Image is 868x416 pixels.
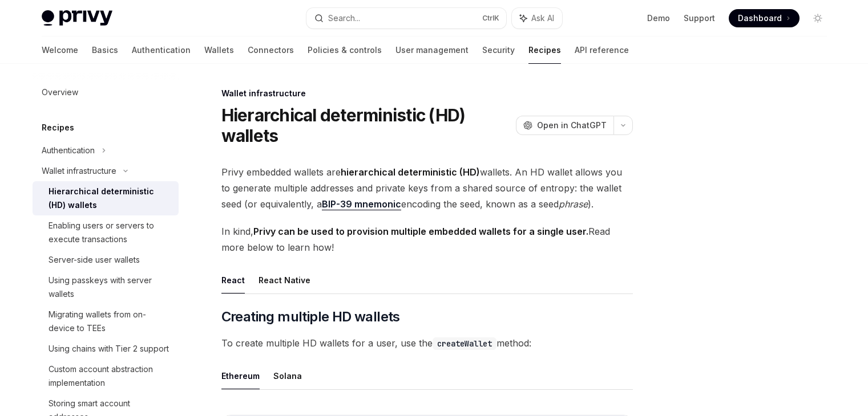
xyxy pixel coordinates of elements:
strong: hierarchical deterministic (HD) [341,166,480,178]
span: Dashboard [738,13,782,24]
a: Server-side user wallets [33,250,179,270]
button: Search...CtrlK [306,8,506,28]
div: Search... [328,11,360,25]
button: Open in ChatGPT [516,116,613,135]
a: API reference [575,36,629,64]
span: Privy embedded wallets are wallets. An HD wallet allows you to generate multiple addresses and pr... [221,164,633,212]
a: Overview [33,82,179,103]
div: Wallet infrastructure [42,164,116,178]
a: Demo [647,13,670,24]
div: Authentication [42,144,95,157]
a: Dashboard [729,9,800,27]
h1: Hierarchical deterministic (HD) wallets [221,105,511,146]
a: Wallets [204,36,234,64]
button: Ethereum [221,362,260,389]
div: Overview [42,85,78,99]
a: Authentication [132,36,191,64]
a: Basics [92,36,118,64]
button: React Native [259,267,310,293]
a: Recipes [528,36,561,64]
div: Wallet infrastructure [221,88,633,99]
a: Support [684,13,715,24]
span: In kind, Read more below to learn how! [221,223,633,255]
a: Policies & controls [308,36,382,64]
a: Enabling users or servers to execute transactions [33,215,179,250]
code: createWallet [433,337,496,350]
a: Connectors [248,36,294,64]
span: Ask AI [531,13,554,24]
button: Ask AI [512,8,562,28]
em: phrase [559,198,588,210]
a: Hierarchical deterministic (HD) wallets [33,181,179,215]
span: To create multiple HD wallets for a user, use the method: [221,335,633,351]
button: Solana [273,362,302,389]
button: React [221,267,245,293]
a: Using passkeys with server wallets [33,270,179,304]
strong: Privy can be used to provision multiple embedded wallets for a single user. [253,226,588,237]
span: Open in ChatGPT [537,120,607,131]
span: Ctrl K [482,14,499,23]
div: Hierarchical deterministic (HD) wallets [49,185,172,212]
h5: Recipes [42,121,74,134]
a: User management [395,36,469,64]
a: Welcome [42,36,78,64]
a: Security [482,36,515,64]
a: Using chains with Tier 2 support [33,338,179,359]
div: Custom account abstraction implementation [49,362,172,390]
div: Migrating wallets from on-device to TEEs [49,308,172,335]
a: Migrating wallets from on-device to TEEs [33,304,179,338]
button: Toggle dark mode [809,9,827,27]
img: light logo [42,10,112,26]
span: Creating multiple HD wallets [221,308,400,326]
div: Server-side user wallets [49,253,140,267]
div: Enabling users or servers to execute transactions [49,219,172,246]
a: Custom account abstraction implementation [33,359,179,393]
a: BIP-39 mnemonic [322,198,401,210]
div: Using chains with Tier 2 support [49,342,169,356]
div: Using passkeys with server wallets [49,274,172,301]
